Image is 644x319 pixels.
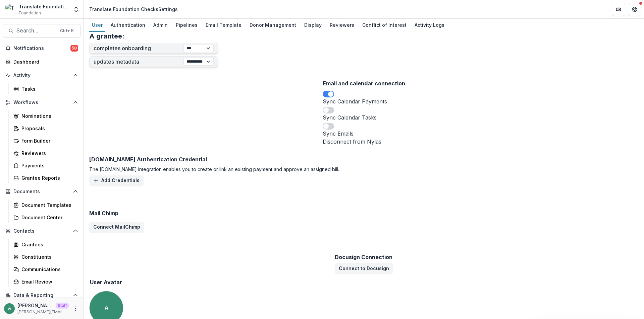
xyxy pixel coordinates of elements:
a: Admin [151,19,170,32]
img: Translate Foundation Checks [5,4,16,15]
div: Payments [21,162,75,169]
a: Grantee Reports [11,172,81,183]
p: Staff [56,303,69,309]
a: User [89,19,105,32]
div: Admin [151,20,170,30]
span: 58 [70,45,78,52]
div: Nominations [21,112,75,119]
a: Document Templates [11,200,81,211]
button: Disconnect from Nylas [323,138,381,146]
a: Document Center [11,212,81,223]
div: Constituents [21,253,75,260]
button: Search... [3,24,81,37]
a: Reviewers [327,19,357,32]
div: Display [302,20,324,30]
p: The [DOMAIN_NAME] integration enables you to create or link an existing payment and approve an as... [89,166,339,173]
a: Tasks [11,83,81,94]
div: Grantee Reports [21,174,75,181]
a: Communications [11,264,81,275]
p: Sync Calendar Tasks [323,113,405,122]
a: Nominations [11,110,81,122]
h2: Mail Chimp [89,210,144,217]
nav: breadcrumb [87,4,180,14]
span: Foundation [19,10,41,16]
a: Reviewers [11,148,81,159]
button: Add Credentials [89,175,144,186]
span: Workflows [13,100,70,105]
div: Email Template [203,20,244,30]
a: Conflict of Interest [360,19,409,32]
div: Communications [21,266,75,273]
div: Ctrl + K [59,27,75,34]
a: Activity Logs [412,19,447,32]
a: Email Template [203,19,244,32]
a: Grantees [11,239,81,250]
a: Pipelines [173,19,200,32]
h2: [DOMAIN_NAME] Authentication Credential [89,156,339,163]
a: Constituents [11,251,81,262]
span: Contacts [13,228,70,234]
div: anveet@trytemelio.com [104,305,109,311]
span: Data & Reporting [13,293,70,298]
p: [PERSON_NAME][EMAIL_ADDRESS][DOMAIN_NAME] [17,309,69,315]
div: Grantees [21,241,75,248]
div: Reviewers [327,20,357,30]
div: Activity Logs [412,20,447,30]
a: Dashboard [3,56,81,67]
h2: Email and calendar connection [323,80,405,87]
a: Email Review [11,276,81,287]
button: Open Documents [3,186,81,197]
a: Display [302,19,324,32]
h3: A grantee: [89,32,124,40]
button: Connect MailChimp [89,222,144,233]
h2: Docusign Connection [335,254,393,260]
div: Tasks [21,85,75,92]
button: Connect to Docusign [335,263,393,274]
div: Form Builder [21,137,75,144]
span: Search... [16,27,56,34]
span: Documents [13,189,70,194]
div: Conflict of Interest [360,20,409,30]
label: updates metadata [94,59,183,65]
a: Authentication [108,19,148,32]
button: Get Help [628,3,641,16]
a: Proposals [11,123,81,134]
a: Donor Management [247,19,299,32]
div: Translate Foundation Checks [19,3,69,10]
a: Payments [11,160,81,171]
span: Notifications [13,46,70,51]
div: Donor Management [247,20,299,30]
button: Open Contacts [3,226,81,236]
div: Email Review [21,278,75,285]
div: anveet@trytemelio.com [8,306,11,311]
div: Document Center [21,214,75,221]
p: [PERSON_NAME][EMAIL_ADDRESS][DOMAIN_NAME] [17,302,53,309]
div: Translate Foundation Checks Settings [89,6,178,13]
div: Dashboard [13,58,75,65]
button: More [71,305,79,313]
p: Sync Emails [323,130,405,138]
div: Proposals [21,125,75,132]
button: Open Activity [3,70,81,81]
h2: User Avatar [90,279,122,286]
div: User [89,20,105,30]
button: Partners [612,3,625,16]
button: Open Data & Reporting [3,290,81,301]
button: Open entity switcher [71,3,81,16]
p: Sync Calendar Payments [323,97,405,105]
div: Document Templates [21,202,75,209]
div: Reviewers [21,150,75,157]
button: Notifications58 [3,43,81,54]
span: Activity [13,73,70,78]
button: Open Workflows [3,97,81,108]
div: Pipelines [173,20,200,30]
label: completes onboarding [94,45,183,52]
a: Form Builder [11,135,81,146]
div: Authentication [108,20,148,30]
